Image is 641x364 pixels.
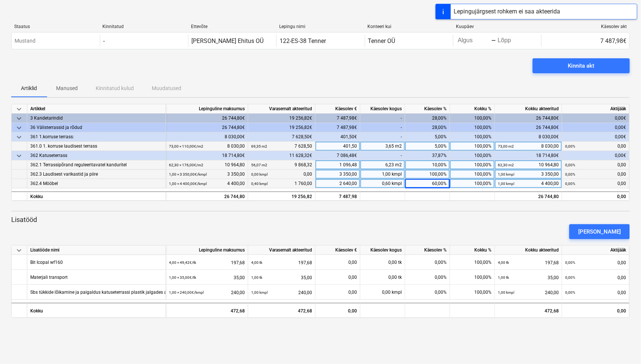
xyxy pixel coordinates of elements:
[169,144,203,148] small: 73,00 × 110,00€ / m2
[405,123,450,132] div: 28,00%
[498,144,514,148] small: 73,00 m2
[30,170,163,179] div: 362.3 Laudisest varikastid ja piire
[251,160,312,170] div: 9 868,32
[360,151,405,160] div: -
[11,215,630,224] p: Lisatööd
[166,123,248,132] div: 26 744,80€
[565,290,575,294] small: 0,00%
[565,182,575,186] small: 0,00%
[533,58,630,73] button: Kinnita akt
[360,285,405,300] div: 0,00 kmpl
[565,255,626,270] div: 0,00
[450,104,495,114] div: Kokku %
[368,24,450,29] div: Konteeri kui
[20,84,38,92] p: Artiklid
[102,24,185,29] div: Kinnitatud
[27,246,166,255] div: Lisatööde nimi
[315,151,360,160] div: 7 086,48€
[565,270,626,285] div: 0,00
[405,246,450,255] div: Käesolev %
[498,160,559,170] div: 10 964,80
[169,172,207,176] small: 1,00 × 3 350,00€ / kmpl
[495,191,562,201] div: 26 744,80
[450,255,495,270] div: 100,00%
[30,114,163,123] div: 3 Kandetarindid
[450,170,495,179] div: 100,00%
[360,142,405,151] div: 3,65 m2
[27,104,166,114] div: Artikkel
[15,246,24,255] span: keyboard_arrow_down
[578,227,621,237] div: [PERSON_NAME]
[565,144,575,148] small: 0,00%
[251,163,267,167] small: 56,07 m2
[360,270,405,285] div: 0,00 tk
[565,260,575,265] small: 0,00%
[169,275,196,280] small: 1,00 × 35,00€ / tk
[27,191,166,201] div: Kokku
[498,163,514,167] small: 62,30 m2
[318,285,357,300] div: 0,00
[248,132,315,142] div: 7 628,50€
[169,285,245,300] div: 240,00
[545,24,627,29] div: Käesolev akt
[495,104,562,114] div: Kokku akteeritud
[498,290,514,294] small: 1,00 kmpl
[30,255,63,269] div: Bit Icopal wf160
[103,37,105,44] div: -
[405,170,450,179] div: 100,00%
[248,123,315,132] div: 19 256,82€
[251,260,262,265] small: 4,00 tk
[251,182,268,186] small: 0,40 kmpl
[251,142,312,151] div: 7 628,50
[450,132,495,142] div: 100,00%
[30,151,163,160] div: 362 Katuseterrass
[56,84,78,92] p: Manused
[360,123,405,132] div: -
[562,104,629,114] div: Aktijääk
[166,303,248,318] div: 472,68
[315,142,360,151] div: 401,50
[565,170,626,179] div: 0,00
[315,132,360,142] div: 401,50€
[318,270,357,285] div: 0,00
[30,285,172,299] div: Sbs tükkide lõikamine ja paigaldus katuseterrassi plastik jalgades alla
[15,151,24,160] span: keyboard_arrow_down
[169,179,245,188] div: 4 400,00
[166,132,248,142] div: 8 030,00€
[15,133,24,142] span: keyboard_arrow_down
[15,37,36,45] p: Mustand
[450,123,495,132] div: 100,00%
[251,192,312,201] div: 19 256,82
[450,270,495,285] div: 100,00%
[405,132,450,142] div: 5,00%
[498,170,559,179] div: 3 350,00
[456,24,538,29] div: Kuupäev
[498,285,559,300] div: 240,00
[360,132,405,142] div: -
[27,303,166,318] div: Kokku
[541,35,629,47] div: 7 487,98€
[169,160,245,170] div: 10 964,80
[405,270,450,285] div: 0,00%
[565,160,626,170] div: 0,00
[495,123,562,132] div: 26 744,80€
[450,160,495,170] div: 100,00%
[562,123,629,132] div: 0,00€
[315,114,360,123] div: 7 487,98€
[450,114,495,123] div: 100,00%
[405,151,450,160] div: 37,87%
[169,255,245,270] div: 197,68
[495,114,562,123] div: 26 744,80€
[251,290,268,294] small: 1,00 kmpl
[315,191,360,201] div: 7 487,98
[169,142,245,151] div: 8 030,00
[30,179,163,188] div: 362.4 Mööbel
[30,123,163,132] div: 36 Välisterrassid ja rõdud
[15,123,24,132] span: keyboard_arrow_down
[169,290,204,294] small: 1,00 × 240,00€ / kmpl
[360,170,405,179] div: 1,00 kmpl
[248,246,315,255] div: Varasemalt akteeritud
[169,163,203,167] small: 62,30 × 176,00€ / m2
[166,151,248,160] div: 18 714,80€
[360,104,405,114] div: Käesolev kogus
